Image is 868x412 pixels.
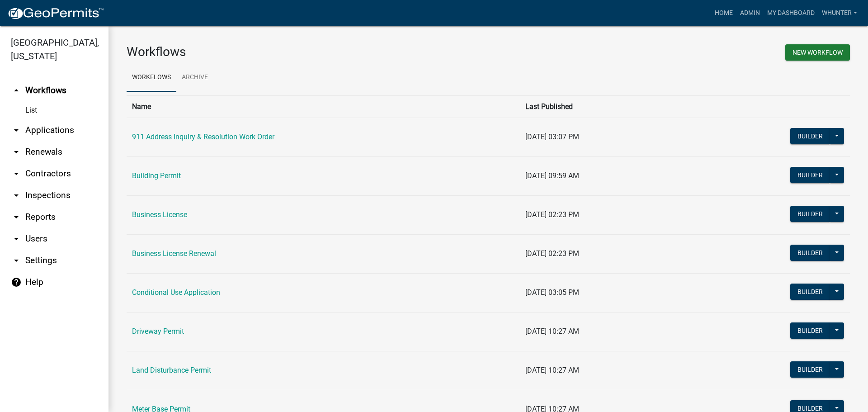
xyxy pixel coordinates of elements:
button: Builder [790,167,830,183]
i: help [11,277,22,288]
span: [DATE] 02:23 PM [525,210,579,219]
a: Business License [132,210,187,219]
th: Name [127,95,520,118]
span: [DATE] 10:27 AM [525,327,579,336]
i: arrow_drop_down [11,190,22,201]
button: Builder [790,322,830,339]
a: 911 Address Inquiry & Resolution Work Order [132,133,274,141]
i: arrow_drop_down [11,212,22,223]
span: [DATE] 03:05 PM [525,288,579,297]
i: arrow_drop_down [11,125,22,136]
i: arrow_drop_down [11,147,22,157]
button: Builder [790,128,830,144]
i: arrow_drop_up [11,85,22,96]
h3: Workflows [127,44,481,60]
a: Conditional Use Application [132,288,220,297]
button: Builder [790,206,830,222]
span: [DATE] 02:23 PM [525,249,579,258]
a: My Dashboard [764,5,818,22]
a: Building Permit [132,171,181,180]
a: Archive [176,63,213,92]
a: whunter [818,5,861,22]
button: Builder [790,284,830,300]
th: Last Published [520,95,684,118]
i: arrow_drop_down [11,255,22,266]
a: Driveway Permit [132,327,184,336]
a: Admin [736,5,764,22]
span: [DATE] 09:59 AM [525,171,579,180]
i: arrow_drop_down [11,233,22,244]
a: Land Disturbance Permit [132,366,211,374]
a: Workflows [127,63,176,92]
span: [DATE] 03:07 PM [525,133,579,141]
button: Builder [790,361,830,378]
button: Builder [790,245,830,261]
a: Business License Renewal [132,249,216,258]
button: New Workflow [785,44,850,61]
span: [DATE] 10:27 AM [525,366,579,374]
i: arrow_drop_down [11,168,22,179]
a: Home [711,5,736,22]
